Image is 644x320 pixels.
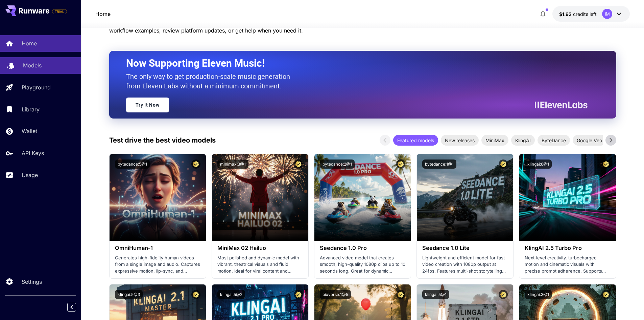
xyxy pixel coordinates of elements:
[393,135,438,146] div: Featured models
[320,255,405,275] p: Advanced video model that creates smooth, high-quality 1080p clips up to 10 seconds long. Great f...
[559,11,573,17] span: $1.92
[191,290,200,299] button: Certified Model – Vetted for best performance and includes a commercial license.
[573,11,597,17] span: credits left
[126,98,169,112] a: Try It Now
[320,290,351,299] button: pixverse:1@5
[481,137,508,144] span: MiniMax
[601,159,611,169] button: Certified Model – Vetted for best performance and includes a commercial license.
[396,159,405,169] button: Certified Model – Vetted for best performance and includes a commercial license.
[109,135,216,145] p: Test drive the best video models
[22,127,37,135] p: Wallet
[95,10,111,18] a: Home
[72,301,81,313] div: Collapse sidebar
[519,154,616,241] img: alt
[525,290,552,299] button: klingai:3@1
[422,159,456,169] button: bytedance:1@1
[294,159,303,169] button: Certified Model – Vetted for best performance and includes a commercial license.
[294,290,303,299] button: Certified Model – Vetted for best performance and includes a commercial license.
[481,135,508,146] div: MiniMax
[22,39,37,47] p: Home
[441,135,479,146] div: New releases
[320,245,405,251] h3: Seedance 1.0 Pro
[396,290,405,299] button: Certified Model – Vetted for best performance and includes a commercial license.
[573,135,606,146] div: Google Veo
[115,245,200,251] h3: OmniHuman‑1
[52,7,67,16] span: Add your payment card to enable full platform functionality.
[217,255,303,275] p: Most polished and dynamic model with vibrant, theatrical visuals and fluid motion. Ideal for vira...
[511,137,535,144] span: KlingAI
[601,290,611,299] button: Certified Model – Vetted for best performance and includes a commercial license.
[320,159,355,169] button: bytedance:2@1
[52,9,67,14] span: TRIAL
[525,245,610,251] h3: KlingAI 2.5 Turbo Pro
[126,57,582,70] h2: Now Supporting Eleven Music!
[191,159,200,169] button: Certified Model – Vetted for best performance and includes a commercial license.
[422,245,508,251] h3: Seedance 1.0 Lite
[538,135,570,146] div: ByteDance
[559,10,597,18] div: $1.92
[22,83,51,91] p: Playground
[602,9,612,19] div: IM
[422,290,449,299] button: klingai:5@1
[95,10,111,18] nav: breadcrumb
[212,154,308,241] img: alt
[115,255,200,275] p: Generates high-fidelity human videos from a single image and audio. Captures expressive motion, l...
[217,159,248,169] button: minimax:3@1
[552,6,630,22] button: $1.92IM
[115,290,143,299] button: klingai:5@3
[538,137,570,144] span: ByteDance
[499,290,508,299] button: Certified Model – Vetted for best performance and includes a commercial license.
[22,278,42,286] p: Settings
[22,149,44,157] p: API Keys
[217,245,303,251] h3: MiniMax 02 Hailuo
[110,154,206,241] img: alt
[417,154,513,241] img: alt
[314,154,411,241] img: alt
[525,159,552,169] button: klingai:6@1
[393,137,438,144] span: Featured models
[67,303,76,312] button: Collapse sidebar
[22,105,40,113] p: Library
[441,137,479,144] span: New releases
[23,61,42,69] p: Models
[217,290,245,299] button: klingai:5@2
[511,135,535,146] div: KlingAI
[126,72,295,91] p: The only way to get production-scale music generation from Eleven Labs without a minimum commitment.
[499,159,508,169] button: Certified Model – Vetted for best performance and includes a commercial license.
[573,137,606,144] span: Google Veo
[422,255,508,275] p: Lightweight and efficient model for fast video creation with 1080p output at 24fps. Features mult...
[525,255,610,275] p: Next‑level creativity, turbocharged motion and cinematic visuals with precise prompt adherence. S...
[22,171,38,179] p: Usage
